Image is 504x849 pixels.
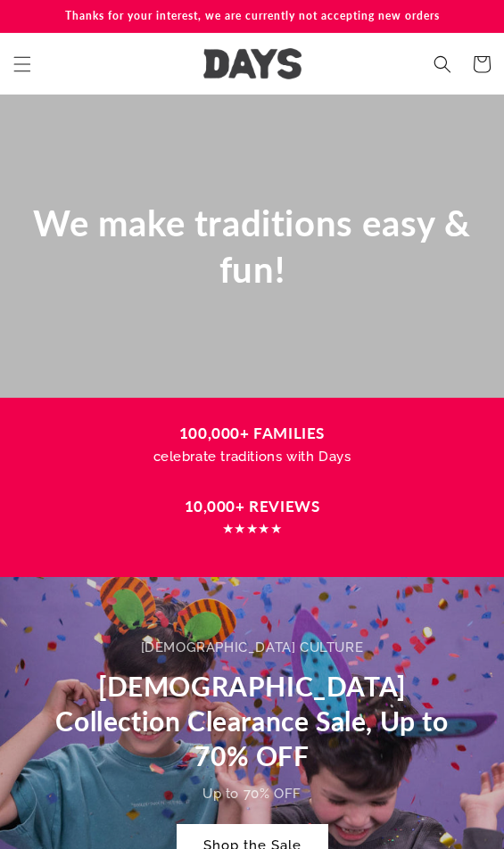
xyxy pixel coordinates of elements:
[423,45,462,84] summary: Search
[36,517,468,541] p: ★★★★★
[40,669,464,773] h2: [DEMOGRAPHIC_DATA] Collection Clearance Sale, Up to 70% OFF
[36,422,468,445] h3: 100,000+ FAMILIES
[36,495,468,518] h3: 10,000+ REVIEWS
[3,45,42,84] summary: Menu
[203,48,302,79] img: Days United
[33,202,471,291] span: We make traditions easy & fun!
[36,445,468,469] p: celebrate traditions with Days
[202,786,302,802] span: Up to 70% OFF
[141,636,364,660] div: [DEMOGRAPHIC_DATA] CULTURE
